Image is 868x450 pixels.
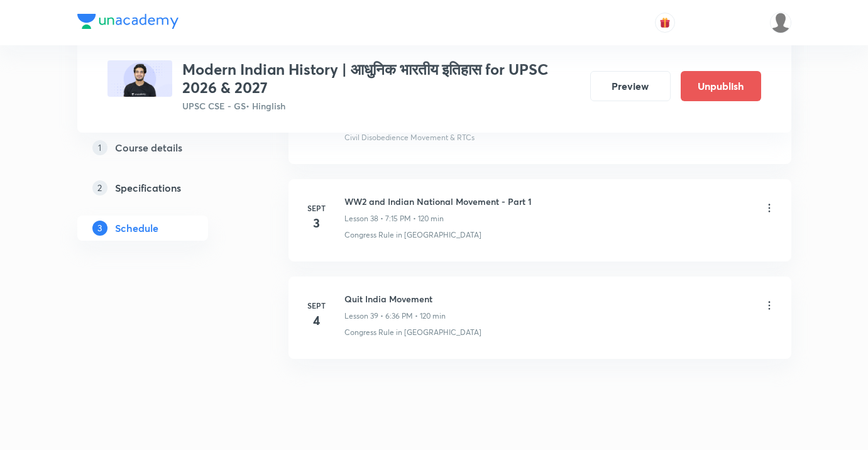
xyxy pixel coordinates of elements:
p: Congress Rule in [GEOGRAPHIC_DATA] [344,327,481,338]
img: Ajit [770,12,791,33]
p: UPSC CSE - GS • Hinglish [182,99,580,112]
h6: Quit India Movement [344,292,446,305]
h4: 3 [304,214,329,233]
a: 2Specifications [77,175,248,200]
img: avatar [659,17,671,28]
h5: Course details [115,140,182,155]
button: Preview [590,71,671,101]
h6: Sept [304,202,329,214]
h3: Modern Indian History | आधुनिक भारतीय इतिहास for UPSC 2026 & 2027 [182,60,580,97]
button: Unpublish [681,71,761,101]
h5: Specifications [115,180,181,195]
p: 2 [92,180,107,195]
img: Company Logo [77,14,179,29]
a: 1Course details [77,135,248,160]
a: Company Logo [77,14,179,32]
p: Lesson 38 • 7:15 PM • 120 min [344,213,444,224]
h6: Sept [304,300,329,311]
p: 1 [92,140,107,155]
img: 19E03857-3385-4008-B9C9-5041D09E7A5E_plus.png [107,60,172,97]
h4: 4 [304,311,329,330]
p: Lesson 39 • 6:36 PM • 120 min [344,310,446,322]
p: Civil Disobedience Movement & RTCs [344,132,475,143]
p: Congress Rule in [GEOGRAPHIC_DATA] [344,229,481,241]
button: avatar [655,13,675,33]
h6: WW2 and Indian National Movement - Part 1 [344,195,532,208]
h5: Schedule [115,221,158,236]
p: 3 [92,221,107,236]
